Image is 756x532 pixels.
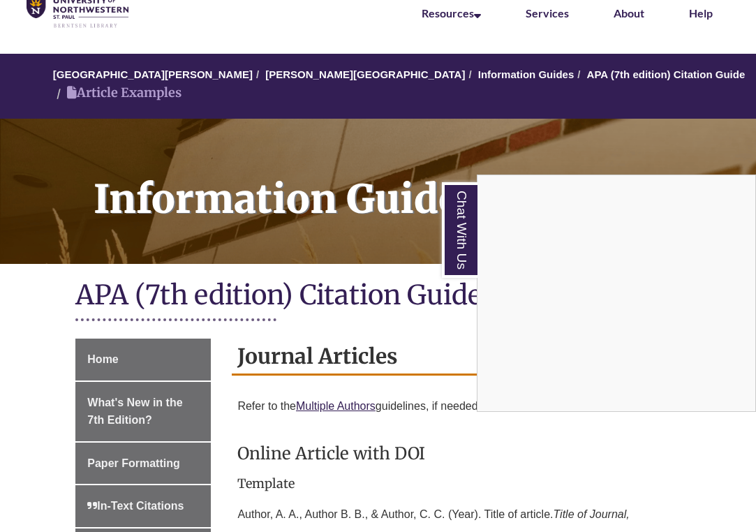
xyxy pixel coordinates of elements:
a: Resources [422,6,481,20]
a: Services [526,6,569,20]
a: Help [689,6,713,20]
a: About [614,6,644,20]
a: Chat With Us [442,182,477,278]
iframe: Chat Widget [477,175,755,411]
div: Chat With Us [477,175,756,412]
